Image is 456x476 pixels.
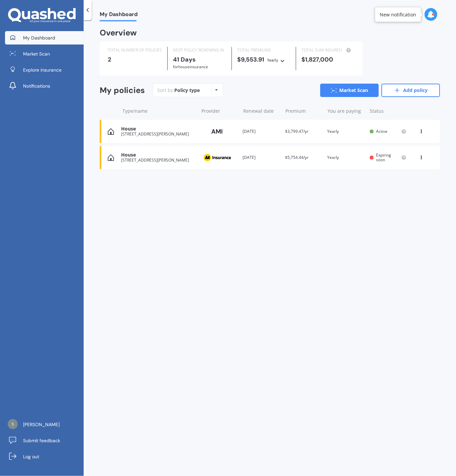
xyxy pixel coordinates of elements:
[23,83,50,89] span: Notifications
[301,47,355,54] div: TOTAL SUM INSURED
[201,108,238,114] div: Provider
[108,47,162,54] div: TOTAL NUMBER OF POLICIES
[100,86,145,95] div: My policies
[8,419,18,429] img: 15b87b4a23650a20e337bf2dc9c7b81f
[200,151,234,164] img: AA
[376,128,388,134] span: Active
[23,34,55,41] span: My Dashboard
[328,108,364,114] div: You are paying
[200,125,234,138] img: AMI
[23,51,50,57] span: Market Scan
[267,57,278,64] div: Yearly
[121,126,195,132] div: House
[301,56,355,63] div: $1,827,000
[381,84,440,97] a: Add policy
[173,56,196,64] b: 41 Days
[121,152,195,158] div: House
[320,84,379,97] a: Market Scan
[380,11,416,18] div: New notification
[285,128,308,134] span: $3,799.47/yr
[237,56,290,64] div: $9,553.91
[327,128,364,135] div: Yearly
[243,128,279,135] div: [DATE]
[370,108,406,114] div: Status
[173,64,208,70] span: for House insurance
[173,47,226,54] div: NEXT POLICY RENEWING IN
[23,421,60,428] span: [PERSON_NAME]
[5,418,84,431] a: [PERSON_NAME]
[174,87,200,94] div: Policy type
[100,11,138,20] span: My Dashboard
[244,108,280,114] div: Renewal date
[121,158,195,163] div: [STREET_ADDRESS][PERSON_NAME]
[5,434,84,447] a: Submit feedback
[237,47,290,54] div: TOTAL PREMIUMS
[5,47,84,61] a: Market Scan
[108,56,162,63] div: 2
[5,63,84,77] a: Explore insurance
[327,154,364,161] div: Yearly
[23,453,39,460] span: Log out
[108,154,114,161] img: House
[157,87,200,94] div: Sort by:
[122,108,196,114] div: Type/name
[376,152,391,163] span: Expiring soon
[100,29,137,36] div: Overview
[285,108,322,114] div: Premium
[243,154,279,161] div: [DATE]
[285,155,308,160] span: $5,754.44/yr
[23,67,62,73] span: Explore insurance
[121,132,195,136] div: [STREET_ADDRESS][PERSON_NAME]
[5,79,84,93] a: Notifications
[5,31,84,44] a: My Dashboard
[108,128,114,135] img: House
[5,450,84,463] a: Log out
[23,437,60,444] span: Submit feedback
